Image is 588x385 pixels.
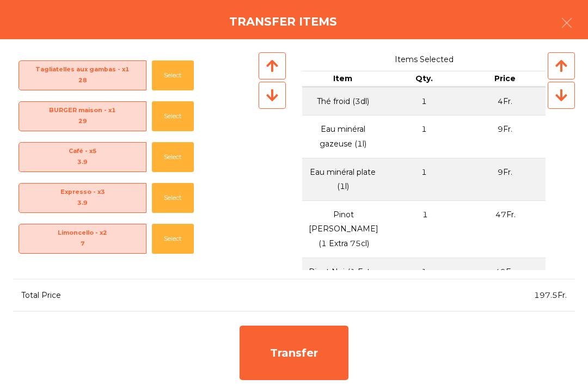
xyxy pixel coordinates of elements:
[19,187,146,209] span: Expresso - x3
[19,157,146,168] div: 3.9
[152,101,194,131] button: Select
[152,60,194,90] button: Select
[302,115,383,157] td: Eau minéral gazeuse (1l)
[383,158,464,200] td: 1
[302,158,383,200] td: Eau minéral plate (1l)
[464,258,546,300] td: 49Fr.
[19,146,146,168] span: Café - x5
[19,198,146,209] div: 3.9
[302,200,385,258] td: Pinot [PERSON_NAME]
[19,75,146,87] div: 28
[464,71,546,87] th: Price
[464,158,546,200] td: 9Fr.
[302,71,383,87] th: Item
[302,52,546,67] span: Items Selected
[19,116,146,127] div: 29
[383,71,464,87] th: Qty.
[19,239,146,250] div: 7
[333,267,377,291] span: (1 Extra 75cl)
[19,64,146,87] span: Tagliatelles aux gambas - x1
[385,200,465,258] td: 1
[464,87,546,115] td: 4Fr.
[534,290,567,300] span: 197.5Fr.
[464,115,546,157] td: 9Fr.
[240,326,348,380] div: Transfer
[19,228,146,250] span: Limoncello - x2
[152,142,194,172] button: Select
[318,239,369,248] span: (1 Extra 75cl)
[383,87,464,115] td: 1
[383,258,464,300] td: 1
[383,115,464,157] td: 1
[229,14,337,30] h4: Transfer items
[302,258,383,300] td: Pinot Noir
[21,290,61,300] span: Total Price
[465,200,546,258] td: 47Fr.
[152,224,194,254] button: Select
[152,183,194,213] button: Select
[302,87,383,115] td: Thé froid (3dl)
[19,105,146,127] span: BURGER maison - x1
